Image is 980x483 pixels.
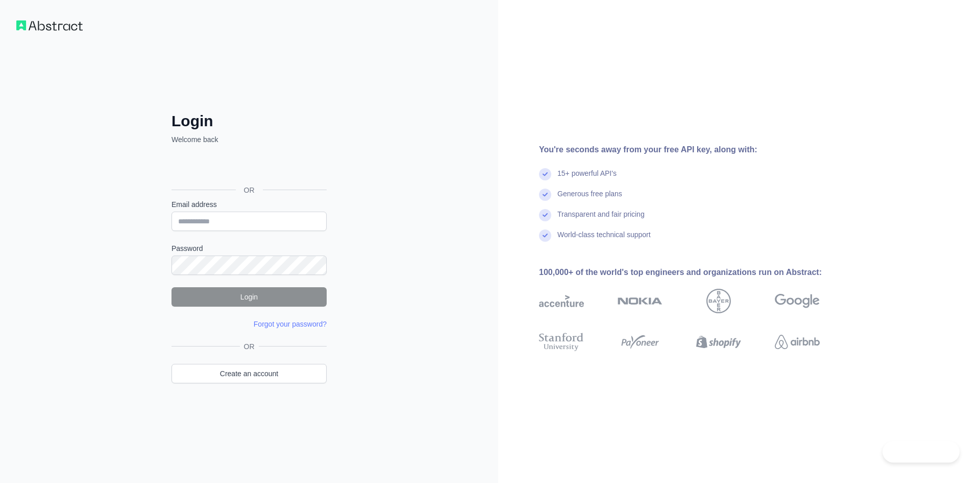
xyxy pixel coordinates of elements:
[539,144,852,156] div: You're seconds away from your free API key, along with:
[539,266,852,279] div: 100,000+ of the world's top engineers and organizations run on Abstract:
[171,287,327,307] button: Login
[539,331,584,353] img: stanford university
[171,199,327,210] label: Email address
[171,364,327,383] a: Create an account
[775,331,820,353] img: airbnb
[166,156,330,178] iframe: Sign in with Google Button
[16,20,83,31] img: Workflow
[539,229,551,242] img: check mark
[254,320,327,328] a: Forgot your password?
[775,289,820,313] img: google
[618,331,663,353] img: payoneer
[618,289,663,313] img: nokia
[557,168,617,189] div: 15+ powerful API's
[706,289,731,313] img: bayer
[557,229,651,250] div: World-class technical support
[883,441,960,463] iframe: Toggle Customer Support
[557,209,645,229] div: Transparent and fair pricing
[539,189,551,201] img: check mark
[236,185,263,195] span: OR
[171,134,327,145] p: Welcome back
[696,331,741,353] img: shopify
[171,243,327,254] label: Password
[240,341,259,352] span: OR
[557,189,622,209] div: Generous free plans
[171,112,327,130] h2: Login
[539,168,551,180] img: check mark
[539,209,551,221] img: check mark
[539,289,584,313] img: accenture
